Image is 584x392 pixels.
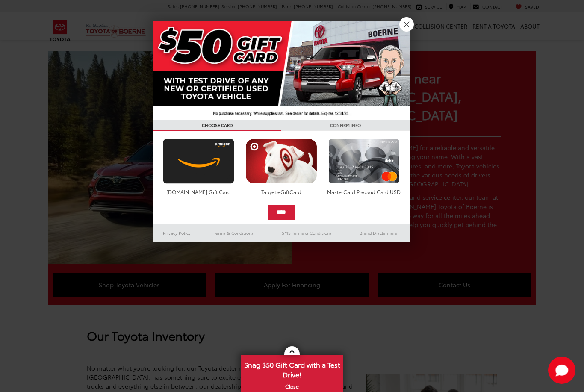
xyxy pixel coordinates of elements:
[326,188,402,195] div: MasterCard Prepaid Card USD
[243,188,319,195] div: Target eGiftCard
[548,357,575,384] button: Toggle Chat Window
[281,120,410,131] h3: CONFIRM INFO
[161,188,236,195] div: [DOMAIN_NAME] Gift Card
[347,228,410,238] a: Brand Disclaimers
[242,356,342,382] span: Snag $50 Gift Card with a Test Drive!
[243,139,319,184] img: targetcard.png
[153,120,281,131] h3: CHOOSE CARD
[266,228,347,238] a: SMS Terms & Conditions
[153,21,410,120] img: 42635_top_851395.jpg
[548,357,575,384] svg: Start Chat
[201,228,266,238] a: Terms & Conditions
[326,139,402,184] img: mastercard.png
[161,139,236,184] img: amazoncard.png
[153,228,201,238] a: Privacy Policy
